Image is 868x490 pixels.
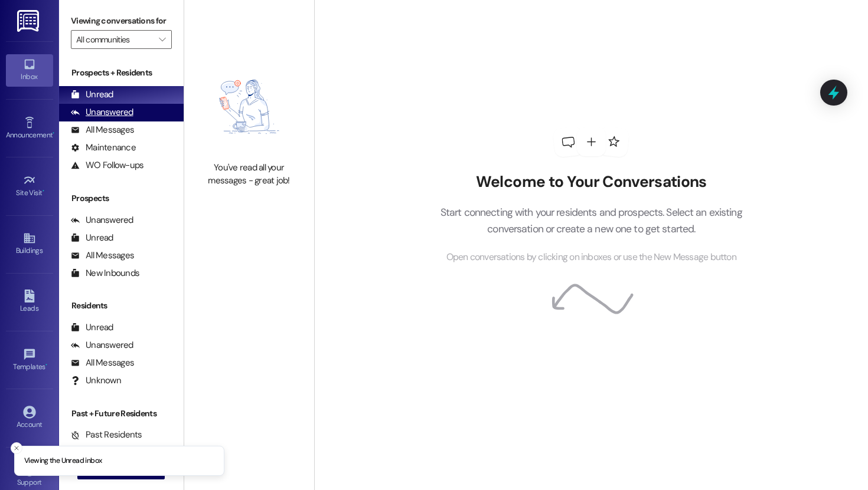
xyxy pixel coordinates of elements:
[6,170,53,202] a: Site Visit •
[53,129,54,137] span: •
[422,173,760,192] h2: Welcome to Your Conversations
[197,58,301,156] img: empty-state
[159,35,165,44] i: 
[71,88,113,101] div: Unread
[76,30,153,49] input: All communities
[59,300,184,312] div: Residents
[71,321,113,334] div: Unread
[71,106,133,119] div: Unanswered
[6,286,53,318] a: Leads
[422,204,760,238] p: Start connecting with your residents and prospects. Select an existing conversation or create a n...
[71,142,136,154] div: Maintenance
[6,402,53,434] a: Account
[43,187,44,195] span: •
[24,456,102,466] p: Viewing the Unread inbox
[17,10,41,32] img: ResiDesk Logo
[71,124,134,136] div: All Messages
[446,250,736,265] span: Open conversations by clicking on inboxes or use the New Message button
[197,162,301,187] div: You've read all your messages - great job!
[6,54,53,86] a: Inbox
[71,249,134,262] div: All Messages
[71,429,142,441] div: Past Residents
[71,159,143,172] div: WO Follow-ups
[45,361,47,369] span: •
[71,374,121,387] div: Unknown
[59,67,184,79] div: Prospects + Residents
[59,407,184,420] div: Past + Future Residents
[6,344,53,376] a: Templates •
[71,357,134,369] div: All Messages
[59,192,184,205] div: Prospects
[71,267,139,279] div: New Inbounds
[71,12,172,30] label: Viewing conversations for
[71,339,133,351] div: Unanswered
[11,442,22,454] button: Close toast
[6,228,53,260] a: Buildings
[71,214,133,226] div: Unanswered
[71,232,113,244] div: Unread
